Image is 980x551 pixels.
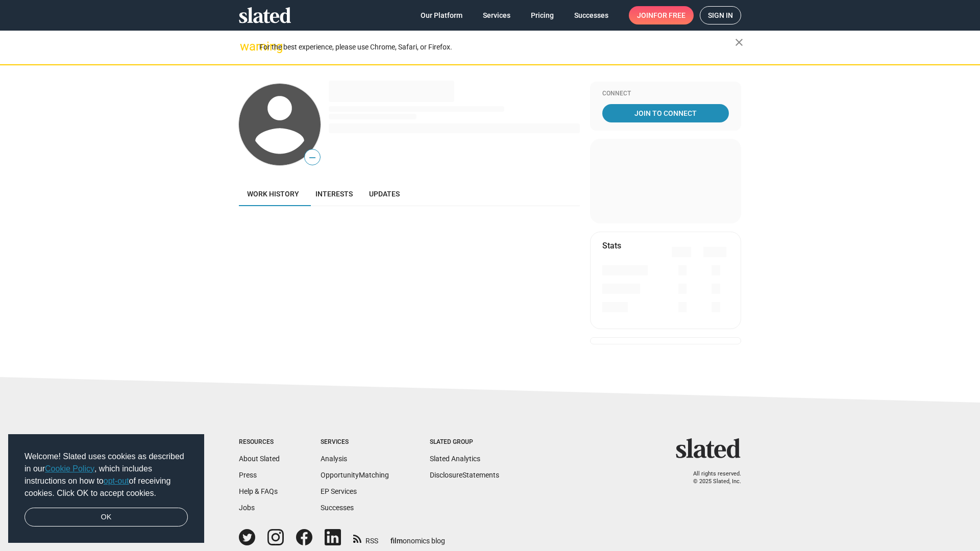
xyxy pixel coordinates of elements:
[321,455,347,463] a: Analysis
[602,240,621,251] mat-card-title: Stats
[315,190,353,198] span: Interests
[353,530,378,546] a: RSS
[566,6,617,24] a: Successes
[733,36,745,48] mat-icon: close
[321,471,389,479] a: OpportunityMatching
[637,6,685,24] span: Join
[574,6,608,24] span: Successes
[321,438,389,446] div: Services
[430,455,480,463] a: Slated Analytics
[430,438,499,446] div: Slated Group
[24,450,188,499] span: Welcome! Slated uses cookies as described in our , which includes instructions on how to of recei...
[523,6,562,24] a: Pricing
[602,104,729,122] a: Join To Connect
[475,6,519,24] a: Services
[307,182,361,206] a: Interests
[483,6,510,24] span: Services
[390,528,445,546] a: filmonomics blog
[239,182,307,206] a: Work history
[602,90,729,98] div: Connect
[629,6,694,24] a: Joinfor free
[321,504,354,512] a: Successes
[239,455,280,463] a: About Slated
[682,470,741,485] p: All rights reserved. © 2025 Slated, Inc.
[390,537,403,545] span: film
[259,40,735,54] div: For the best experience, please use Chrome, Safari, or Firefox.
[240,40,252,53] mat-icon: warning
[239,504,255,512] a: Jobs
[708,7,733,24] span: Sign in
[321,487,357,495] a: EP Services
[412,6,471,24] a: Our Platform
[604,104,727,122] span: Join To Connect
[531,6,554,24] span: Pricing
[239,487,278,495] a: Help & FAQs
[239,471,257,479] a: Press
[45,464,94,473] a: Cookie Policy
[369,190,400,198] span: Updates
[430,471,499,479] a: DisclosureStatements
[8,434,204,543] div: cookieconsent
[653,6,685,24] span: for free
[421,6,462,24] span: Our Platform
[247,190,299,198] span: Work history
[104,477,129,485] a: opt-out
[24,508,188,527] a: dismiss cookie message
[239,438,280,446] div: Resources
[361,182,408,206] a: Updates
[305,151,320,164] span: —
[700,6,741,24] a: Sign in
